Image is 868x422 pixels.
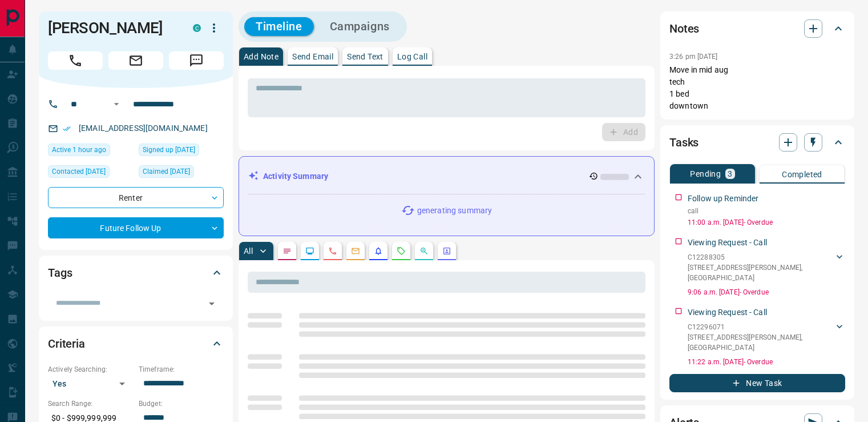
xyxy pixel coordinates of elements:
[244,17,314,36] button: Timeline
[688,287,845,297] p: 9:06 a.m. [DATE] - Overdue
[108,51,163,70] span: Email
[442,246,451,256] svg: Agent Actions
[318,17,401,36] button: Campaigns
[139,399,224,409] p: Budget:
[669,129,845,156] div: Tasks
[139,364,224,375] p: Timeframe:
[728,170,732,178] p: 3
[351,246,360,256] svg: Emails
[688,250,845,285] div: C12288305[STREET_ADDRESS][PERSON_NAME],[GEOGRAPHIC_DATA]
[248,166,645,187] div: Activity Summary
[669,19,699,38] h2: Notes
[143,166,190,177] span: Claimed [DATE]
[48,144,133,160] div: Tue Aug 12 2025
[48,264,72,282] h2: Tags
[669,53,718,61] p: 3:26 pm [DATE]
[110,97,123,111] button: Open
[48,364,133,375] p: Actively Searching:
[688,320,845,355] div: C12296071[STREET_ADDRESS][PERSON_NAME],[GEOGRAPHIC_DATA]
[419,246,429,256] svg: Opportunities
[397,246,406,256] svg: Requests
[688,357,845,367] p: 11:22 a.m. [DATE] - Overdue
[263,170,328,182] p: Activity Summary
[48,399,133,409] p: Search Range:
[48,330,224,357] div: Criteria
[244,53,278,61] p: Add Note
[690,170,721,178] p: Pending
[688,193,758,205] p: Follow up Reminder
[48,51,103,70] span: Call
[688,306,767,319] p: Viewing Request - Call
[282,246,292,256] svg: Notes
[169,51,224,70] span: Message
[417,205,492,217] p: generating summary
[48,335,85,353] h2: Criteria
[347,53,383,61] p: Send Text
[305,246,314,256] svg: Lead Browsing Activity
[397,53,427,61] p: Log Call
[139,165,224,181] div: Fri Apr 04 2025
[688,252,834,262] p: C12288305
[48,259,224,286] div: Tags
[204,296,220,312] button: Open
[48,217,224,238] div: Future Follow Up
[193,24,201,32] div: condos.ca
[374,246,383,256] svg: Listing Alerts
[782,170,822,178] p: Completed
[52,144,106,156] span: Active 1 hour ago
[669,133,699,152] h2: Tasks
[52,166,106,177] span: Contacted [DATE]
[48,165,133,181] div: Fri Apr 04 2025
[79,124,208,133] a: [EMAIL_ADDRESS][DOMAIN_NAME]
[688,237,767,249] p: Viewing Request - Call
[143,144,195,156] span: Signed up [DATE]
[139,144,224,160] div: Thu Apr 03 2025
[48,375,133,393] div: Yes
[688,262,834,283] p: [STREET_ADDRESS][PERSON_NAME] , [GEOGRAPHIC_DATA]
[688,206,845,216] p: call
[244,247,253,255] p: All
[669,64,845,112] p: Move in mid aug tech 1 bed downtown
[669,374,845,392] button: New Task
[688,332,834,353] p: [STREET_ADDRESS][PERSON_NAME] , [GEOGRAPHIC_DATA]
[669,15,845,42] div: Notes
[48,19,176,37] h1: [PERSON_NAME]
[328,246,337,256] svg: Calls
[292,53,333,61] p: Send Email
[688,322,834,332] p: C12296071
[48,187,224,208] div: Renter
[63,125,71,133] svg: Email Verified
[688,217,845,228] p: 11:00 a.m. [DATE] - Overdue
